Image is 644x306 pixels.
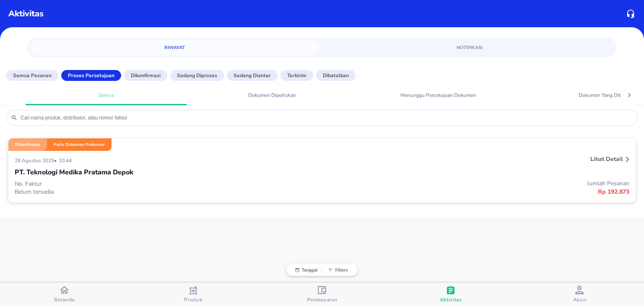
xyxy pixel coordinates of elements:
[291,267,322,272] button: Tanggal
[15,188,322,196] p: Belum tersedia
[170,70,224,81] button: Sedang diproses
[13,72,52,79] p: Semua Pesanan
[192,88,353,102] a: Dokumen Diperlukan
[280,70,313,81] button: Terkirim
[316,70,356,81] button: Dibatalkan
[8,8,44,20] p: Aktivitas
[54,142,105,148] p: Perlu Dokumen Prekursor
[287,72,306,79] p: Terkirim
[515,283,644,306] button: Akun
[590,155,623,163] p: Lihat detail
[323,72,349,79] p: Dibatalkan
[35,44,314,52] span: Riwayat
[15,142,40,148] p: Dikonfirmasi
[26,88,187,102] a: Semua
[573,296,587,303] span: Akun
[177,72,217,79] p: Sedang diproses
[257,283,386,306] button: Pembayaran
[387,283,515,306] button: Aktivitas
[440,296,462,303] span: Aktivitas
[129,283,257,306] button: Produk
[31,92,182,99] span: Semua
[330,44,609,52] span: Notifikasi
[322,267,353,272] button: Filters
[54,296,75,303] span: Beranda
[15,180,322,188] p: No. Faktur
[325,40,614,55] a: Notifikasi
[363,92,514,99] span: Menunggu Persetujuan Dokumen
[184,296,202,303] span: Produk
[6,70,58,81] button: Semua Pesanan
[61,70,121,81] button: Proses Persetujuan
[322,187,629,196] p: Rp 192.873
[358,88,519,102] a: Menunggu Persetujuan Dokumen
[20,114,633,121] input: Cari nama produk, distributor, atau nomor faktur
[15,167,133,177] p: PT. Teknologi Medika Pratama Depok
[234,72,271,79] p: Sedang diantar
[131,72,161,79] p: Dikonfirmasi
[15,157,59,164] p: 28 Agustus 2025 •
[227,70,278,81] button: Sedang diantar
[124,70,167,81] button: Dikonfirmasi
[322,179,629,187] p: Jumlah Pesanan
[30,40,319,55] a: Riwayat
[27,38,617,55] div: simple tabs
[307,296,338,303] span: Pembayaran
[68,72,114,79] p: Proses Persetujuan
[197,92,348,99] span: Dokumen Diperlukan
[59,157,74,164] p: 10:44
